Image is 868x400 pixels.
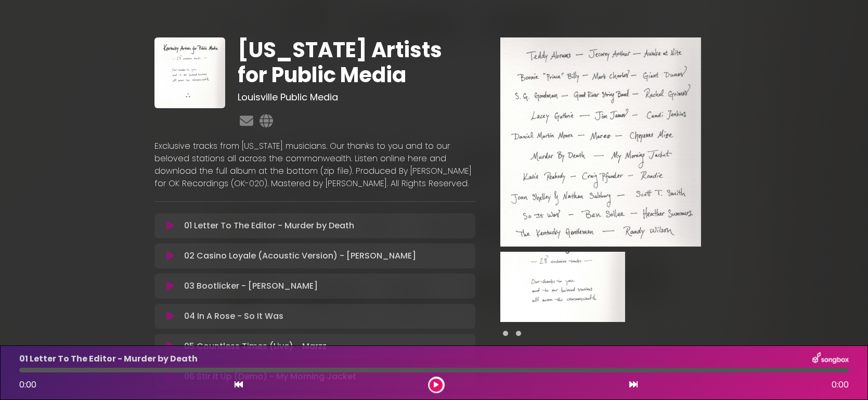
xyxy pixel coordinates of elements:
[184,280,318,292] p: 03 Bootlicker - [PERSON_NAME]
[500,252,625,322] img: VTNrOFRoSLGAMNB5FI85
[19,353,198,365] p: 01 Letter To The Editor - Murder by Death
[184,340,327,353] p: 05 Countless Times (Live) - Marzz
[812,352,849,366] img: songbox-logo-white.png
[184,220,354,232] p: 01 Letter To The Editor - Murder by Death
[184,250,416,262] p: 02 Casino Loyale (Acoustic Version) - [PERSON_NAME]
[19,379,36,391] span: 0:00
[238,92,475,103] h3: Louisville Public Media
[500,37,701,247] img: Main Media
[154,140,476,190] p: Exclusive tracks from [US_STATE] musicians. Our thanks to you and to our beloved stations all acr...
[832,379,849,391] span: 0:00
[238,37,475,87] h1: [US_STATE] Artists for Public Media
[154,37,225,108] img: c1WsRbwhTdCAEPY19PzT
[184,310,283,322] p: 04 In A Rose - So It Was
